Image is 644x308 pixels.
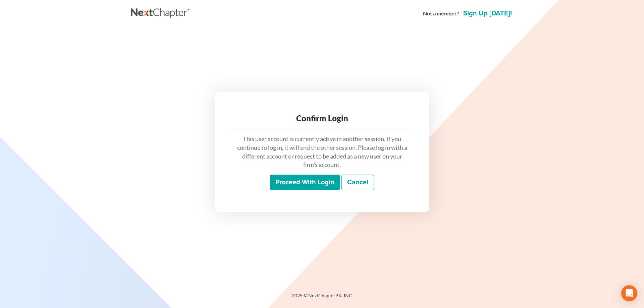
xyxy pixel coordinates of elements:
[423,10,459,17] strong: Not a member?
[236,113,408,124] div: Confirm Login
[462,10,513,17] a: Sign up [DATE]!
[341,175,374,190] a: Cancel
[621,285,637,301] div: Open Intercom Messenger
[236,135,408,169] p: This user account is currently active in another session. If you continue to log in, it will end ...
[131,292,513,304] div: 2025 © NextChapterBK, INC
[270,175,340,190] input: Proceed with login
